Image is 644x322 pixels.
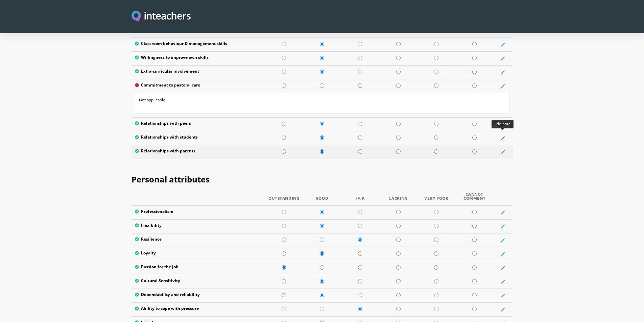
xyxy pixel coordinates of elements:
[135,55,262,62] label: Willingness to improve own skills
[341,192,379,206] th: Fair
[417,192,455,206] th: Very Poor
[455,192,494,206] th: Cannot Comment
[135,135,262,142] label: Relationships with students
[135,265,262,271] label: Passion for the job
[135,69,262,76] label: Extra-curricular involvement
[135,41,262,48] label: Classroom behaviour & management skills
[379,192,418,206] th: Lacking
[135,306,262,313] label: Ability to cope with pressure
[135,209,262,216] label: Professionalism
[265,192,303,206] th: Outstanding
[135,121,262,128] label: Relationships with peers
[135,237,262,244] label: Resilience
[135,223,262,230] label: Flexibility
[135,149,262,155] label: Relationships with parents
[135,251,262,257] label: Loyalty
[135,292,262,299] label: Dependability and reliability
[492,120,514,129] div: Add note
[132,11,191,23] img: Inteachers
[135,278,262,285] label: Cultural Sensitivity
[303,192,341,206] th: Good
[132,11,191,23] a: Visit this site's homepage
[135,83,262,90] label: Commitment to pastoral care
[132,174,210,185] span: Personal attributes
